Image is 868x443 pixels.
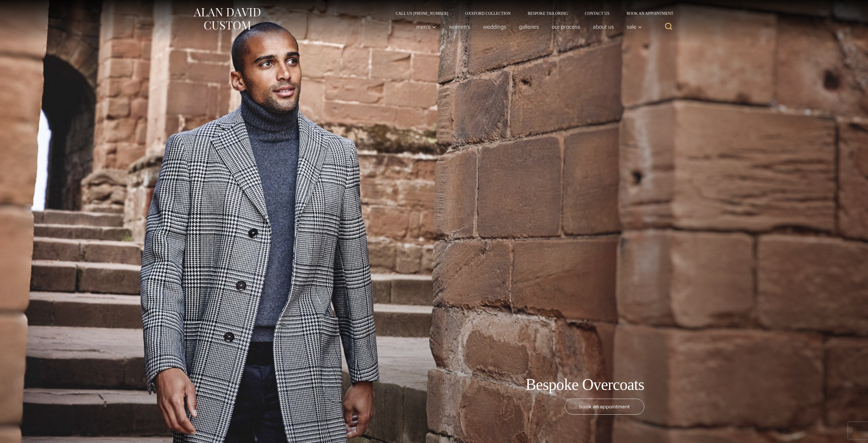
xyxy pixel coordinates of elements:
[387,11,675,15] nav: Secondary Navigation
[545,21,586,32] a: Our Process
[627,24,642,30] span: Sale
[618,11,675,15] a: Book an Appointment
[579,402,630,411] span: book an appointment
[476,21,513,32] a: weddings
[387,11,457,15] a: Call Us [PHONE_NUMBER]
[662,20,675,34] button: View Search Form
[565,399,644,415] a: book an appointment
[513,21,545,32] a: Galleries
[526,375,644,394] h1: Bespoke Overcoats
[457,11,519,15] a: Oxxford Collection
[519,11,576,15] a: Bespoke Tailoring
[586,21,620,32] a: About Us
[193,6,261,32] img: Alan David Custom
[576,11,618,15] a: Contact Us
[442,21,476,32] a: Women’s
[410,21,645,32] nav: Primary Navigation
[416,24,436,30] span: Men’s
